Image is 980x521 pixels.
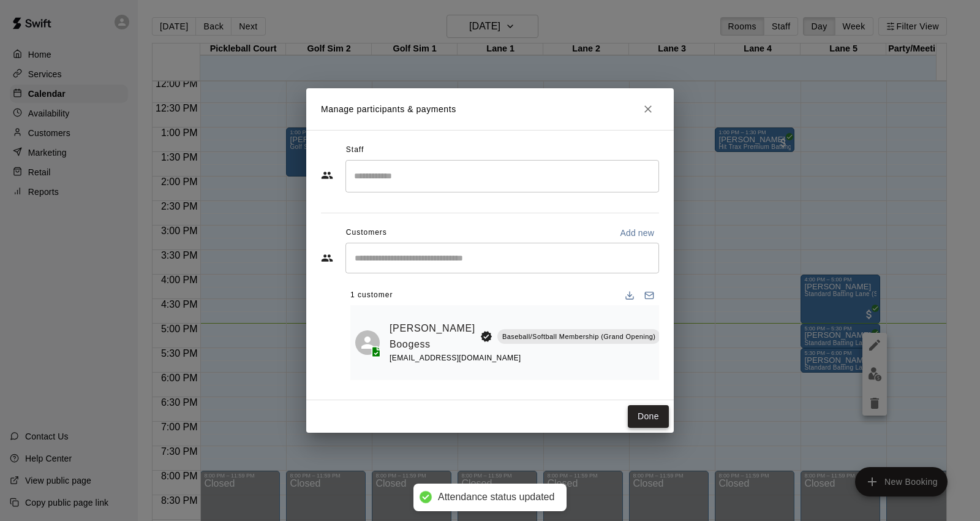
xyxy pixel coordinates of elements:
[346,223,387,243] span: Customers
[628,405,669,428] button: Done
[620,227,654,239] p: Add new
[480,330,492,343] svg: Booking Owner
[321,252,333,264] svg: Customers
[345,160,659,192] div: Search staff
[438,491,554,504] div: Attendance status updated
[321,169,333,181] svg: Staff
[350,286,393,305] span: 1 customer
[390,321,475,352] a: [PERSON_NAME] Boogess
[615,223,659,243] button: Add new
[620,286,639,305] button: Download list
[637,98,659,120] button: Close
[639,286,659,305] button: Email participants
[345,243,659,273] div: Start typing to search customers...
[346,140,364,160] span: Staff
[355,330,380,355] div: Cooper Boogess
[390,354,521,362] span: [EMAIL_ADDRESS][DOMAIN_NAME]
[321,103,456,116] p: Manage participants & payments
[502,332,655,342] p: Baseball/Softball Membership (Grand Opening)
